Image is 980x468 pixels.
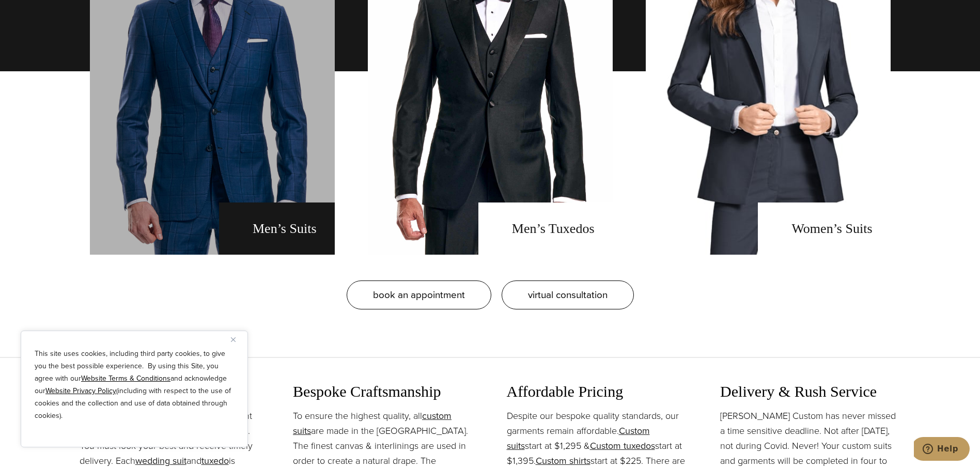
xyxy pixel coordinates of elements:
a: tuxedo [201,454,229,467]
a: Website Terms & Conditions [81,373,170,384]
h3: Delivery & Rush Service [720,382,901,401]
h3: Affordable Pricing [507,382,688,401]
a: virtual consultation [502,280,634,309]
a: book an appointment [347,280,491,309]
a: wedding suit [135,454,186,467]
span: virtual consultation [528,287,608,302]
img: Close [231,337,236,342]
a: Custom shirts [536,454,590,467]
h3: Bespoke Craftsmanship [293,382,474,401]
a: Custom tuxedos [590,439,655,453]
p: This site uses cookies, including third party cookies, to give you the best possible experience. ... [35,348,234,422]
span: book an appointment [373,287,465,302]
iframe: Opens a widget where you can chat to one of our agents [914,437,970,463]
button: Close [231,333,243,346]
a: Website Privacy Policy [45,385,116,396]
a: Custom suits [507,424,650,453]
